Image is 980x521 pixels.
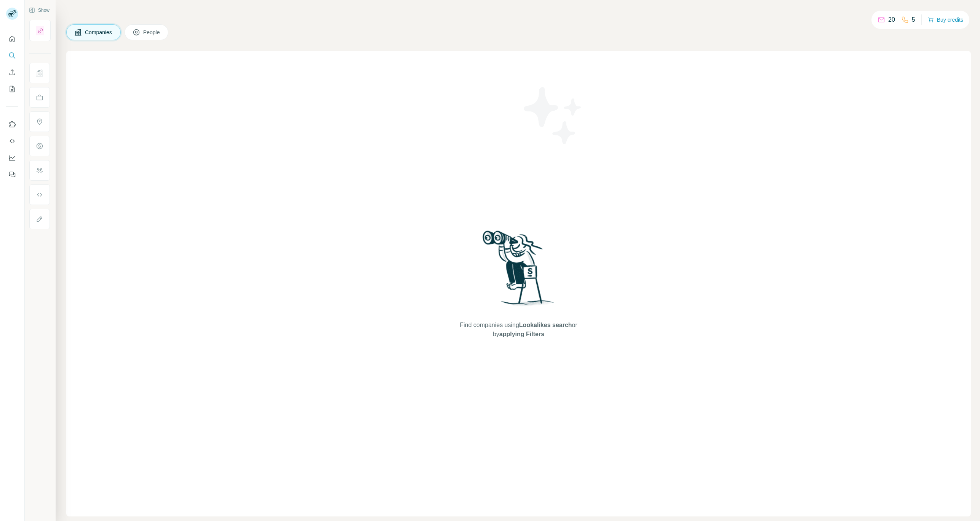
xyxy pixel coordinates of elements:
p: 5 [912,15,915,24]
p: 20 [888,15,895,24]
button: Search [6,49,18,62]
button: Use Surfe on LinkedIn [6,118,18,131]
img: Surfe Illustration - Woman searching with binoculars [479,229,558,313]
button: Quick start [6,32,18,46]
button: Feedback [6,168,18,181]
button: Use Surfe API [6,134,18,148]
button: Show [24,5,55,16]
span: Lookalikes search [519,322,572,328]
span: People [143,29,161,36]
h4: Search [66,9,971,20]
span: Companies [85,29,113,36]
span: applying Filters [499,331,544,337]
img: Surfe Illustration - Stars [519,81,587,150]
button: My lists [6,82,18,96]
button: Dashboard [6,151,18,165]
span: Find companies using or by [457,321,579,339]
button: Enrich CSV [6,65,18,79]
button: Buy credits [928,14,963,25]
